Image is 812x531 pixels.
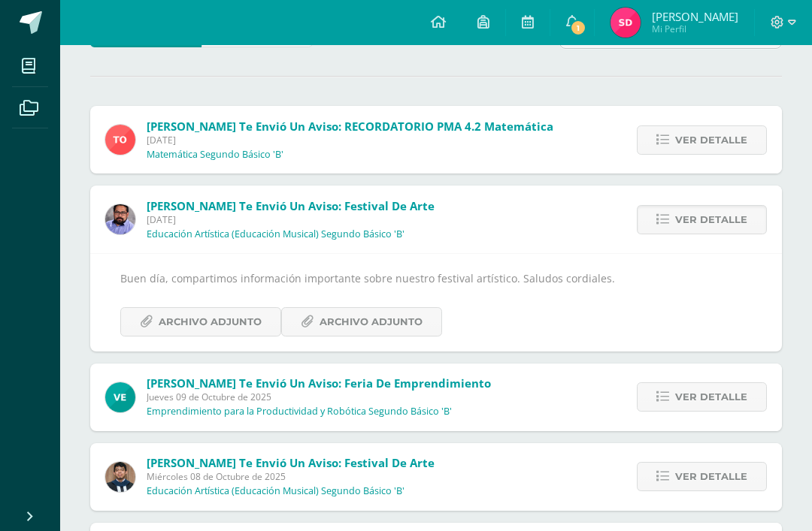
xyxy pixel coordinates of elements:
[675,383,747,411] span: Ver detalle
[652,23,738,35] span: Mi Perfil
[147,149,283,161] p: Matemática Segundo Básico 'B'
[675,206,747,234] span: Ver detalle
[105,462,135,492] img: 1395cc2228810b8e70f48ddc66b3ae79.png
[147,406,452,418] p: Emprendimiento para la Productividad y Robótica Segundo Básico 'B'
[147,119,553,134] span: [PERSON_NAME] te envió un aviso: RECORDATORIO PMA 4.2 matemática
[120,307,281,336] a: Archivo Adjunto
[105,382,135,412] img: aeabfbe216d4830361551c5f8df01f91.png
[652,9,738,24] span: [PERSON_NAME]
[675,463,747,490] span: Ver detalle
[147,198,435,213] span: [PERSON_NAME] te envió un aviso: Festival de Arte
[159,308,262,336] span: Archivo Adjunto
[611,8,641,38] img: 7d59b56c52217230a910c984fa9e4d28.png
[147,391,491,403] span: Jueves 09 de Octubre de 2025
[105,204,135,234] img: fe2f5d220dae08f5bb59c8e1ae6aeac3.png
[105,125,135,155] img: 756ce12fb1b4cf9faf9189d656ca7749.png
[675,126,747,154] span: Ver detalle
[147,485,404,497] p: Educación Artística (Educación Musical) Segundo Básico 'B'
[147,134,553,146] span: [DATE]
[147,213,435,226] span: [DATE]
[570,20,586,36] span: 1
[147,455,435,470] span: [PERSON_NAME] te envió un aviso: Festival de Arte
[147,228,404,240] p: Educación Artística (Educación Musical) Segundo Básico 'B'
[320,308,423,336] span: Archivo Adjunto
[147,376,491,391] span: [PERSON_NAME] te envió un aviso: Feria de Emprendimiento
[281,307,442,336] a: Archivo Adjunto
[147,470,435,483] span: Miércoles 08 de Octubre de 2025
[120,269,752,336] div: Buen día, compartimos información importante sobre nuestro festival artístico. Saludos cordiales.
